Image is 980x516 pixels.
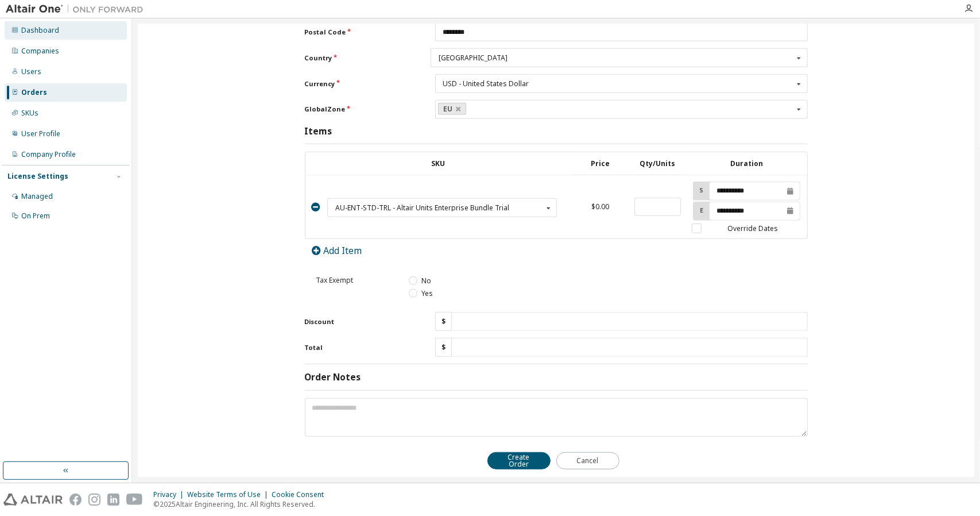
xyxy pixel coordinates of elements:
div: GlobalZone [435,100,808,119]
label: GlobalZone [305,105,416,114]
th: SKU [305,152,572,175]
img: instagram.svg [88,494,100,506]
img: Altair One [6,3,149,15]
span: Tax Exempt [316,275,354,285]
div: Managed [21,192,53,201]
label: Yes [409,288,433,298]
label: Currency [305,79,416,88]
img: linkedin.svg [107,494,119,506]
div: Currency [435,74,808,93]
div: Company Profile [21,150,76,159]
button: Cancel [556,452,619,469]
div: Users [21,67,41,76]
label: Country [305,53,412,63]
div: SKUs [21,109,38,118]
div: On Prem [21,211,50,221]
div: USD - United States Dollar [443,80,529,87]
th: Price [572,152,629,175]
label: Discount [305,317,416,326]
th: Qty/Units [629,152,687,175]
div: $ [435,338,452,357]
img: facebook.svg [69,494,82,506]
label: No [409,276,431,286]
div: License Settings [7,172,68,181]
a: Add Item [311,244,362,257]
label: Postal Code [305,28,416,37]
div: Cookie Consent [272,490,331,499]
h3: Items [305,126,332,137]
div: Website Terms of Use [187,490,272,499]
div: Country [431,48,807,67]
label: S [694,186,706,195]
div: Privacy [153,490,187,499]
th: Duration [687,152,807,175]
a: EU [438,103,466,115]
h3: Order Notes [305,372,361,383]
p: © 2025 Altair Engineering, Inc. All Rights Reserved. [153,499,331,509]
div: Orders [21,88,47,97]
div: $ [435,312,452,331]
img: youtube.svg [126,494,143,506]
label: E [694,206,706,215]
label: Total [305,343,416,352]
input: Discount [452,312,808,331]
label: Override Dates [692,224,801,233]
div: AU-ENT-STD-TRL - Altair Units Enterprise Bundle Trial [335,205,543,211]
td: $0.00 [572,175,629,239]
button: Create Order [487,452,551,469]
div: Companies [21,47,59,56]
input: Postal Code [435,23,808,42]
div: Dashboard [21,26,59,35]
div: [GEOGRAPHIC_DATA] [439,55,793,61]
input: Total [452,338,808,357]
div: User Profile [21,129,60,138]
img: altair_logo.svg [3,494,63,506]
